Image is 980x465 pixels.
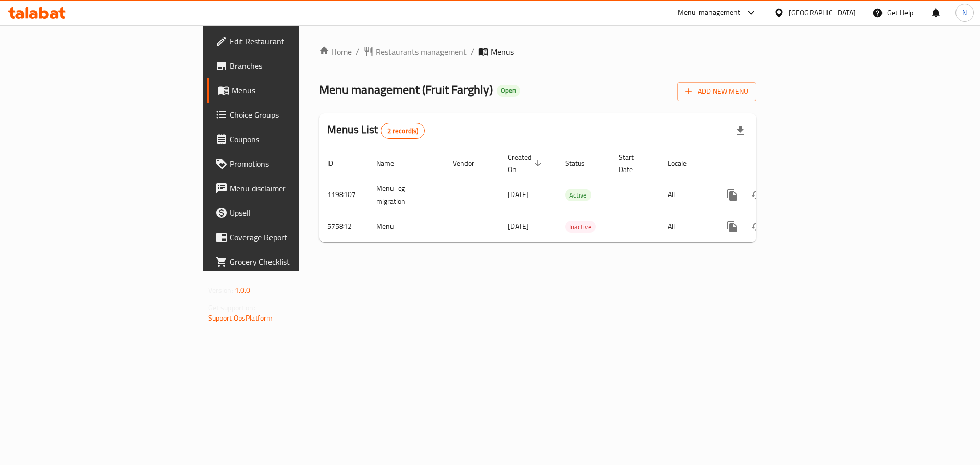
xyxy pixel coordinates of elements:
[207,152,367,176] a: Promotions
[491,45,514,58] span: Menus
[230,231,359,243] span: Coverage Report
[207,78,367,103] a: Menus
[376,45,467,58] span: Restaurants management
[789,7,856,18] div: [GEOGRAPHIC_DATA]
[230,109,359,121] span: Choice Groups
[712,148,826,179] th: Actions
[659,179,712,211] td: All
[208,301,255,314] span: Get support on:
[368,211,445,242] td: Menu
[319,148,826,242] table: enhanced table
[565,189,591,201] span: Active
[230,158,359,170] span: Promotions
[207,176,367,201] a: Menu disclaimer
[497,86,520,95] span: Open
[508,151,545,176] span: Created On
[678,7,741,19] div: Menu-management
[207,29,367,54] a: Edit Restaurant
[677,82,756,101] button: Add New Menu
[230,35,359,47] span: Edit Restaurant
[962,7,967,18] span: N
[235,284,251,297] span: 1.0.0
[230,133,359,145] span: Coupons
[508,219,529,233] span: [DATE]
[208,284,233,297] span: Version:
[376,157,407,169] span: Name
[208,311,273,325] a: Support.OpsPlatform
[471,45,474,58] li: /
[381,126,425,136] span: 2 record(s)
[659,211,712,242] td: All
[207,103,367,127] a: Choice Groups
[230,182,359,194] span: Menu disclaimer
[565,189,591,201] div: Active
[497,85,520,97] div: Open
[207,250,367,274] a: Grocery Checklist
[728,118,752,143] div: Export file
[368,179,445,211] td: Menu -cg migration
[685,85,748,98] span: Add New Menu
[610,211,659,242] td: -
[508,188,529,201] span: [DATE]
[230,60,359,72] span: Branches
[745,183,769,207] button: Change Status
[565,221,596,233] span: Inactive
[745,214,769,239] button: Change Status
[319,78,493,101] span: Menu management ( Fruit Farghly )
[610,179,659,211] td: -
[363,45,467,58] a: Restaurants management
[230,207,359,219] span: Upsell
[720,183,745,207] button: more
[381,123,425,139] div: Total records count
[453,157,487,169] span: Vendor
[232,84,359,96] span: Menus
[207,54,367,78] a: Branches
[207,127,367,152] a: Coupons
[327,157,347,169] span: ID
[207,225,367,250] a: Coverage Report
[619,151,647,176] span: Start Date
[207,201,367,225] a: Upsell
[565,157,598,169] span: Status
[230,256,359,268] span: Grocery Checklist
[668,157,700,169] span: Locale
[720,214,745,239] button: more
[319,45,756,58] nav: breadcrumb
[327,122,425,139] h2: Menus List
[565,221,596,233] div: Inactive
